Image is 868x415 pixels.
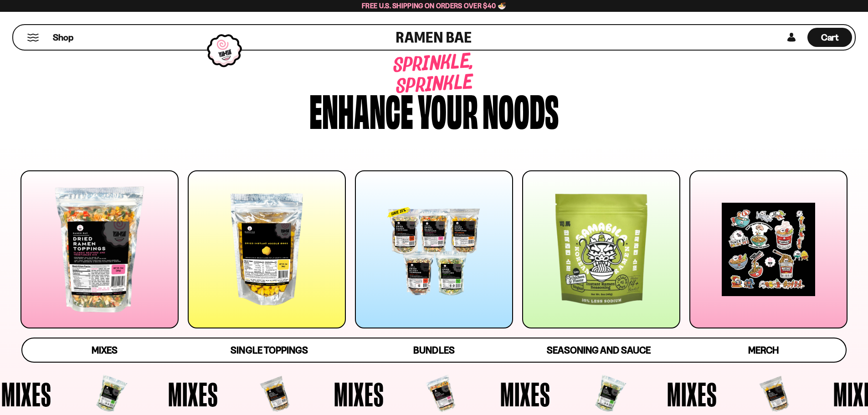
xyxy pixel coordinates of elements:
a: Merch [681,338,846,362]
a: Mixes [22,338,187,362]
span: Mixes [92,344,118,356]
span: Mixes [79,377,129,411]
div: noods [483,87,559,131]
a: Single Toppings [187,338,351,362]
span: Merch [748,344,779,356]
span: Mixes [245,377,295,411]
span: Mixes [578,377,628,411]
a: Shop [53,28,73,47]
div: your [418,87,478,131]
span: Free U.S. Shipping on Orders over $40 🍜 [362,1,506,10]
span: Bundles [413,344,454,356]
a: Bundles [352,338,516,362]
a: Seasoning and Sauce [516,338,681,362]
span: Shop [53,31,73,44]
span: Mixes [411,377,461,411]
span: Cart [821,32,839,43]
span: Mixes [744,377,794,411]
span: Single Toppings [231,344,308,356]
span: Seasoning and Sauce [547,344,650,356]
button: Mobile Menu Trigger [27,34,39,41]
a: Cart [807,25,852,50]
div: Enhance [309,87,413,131]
